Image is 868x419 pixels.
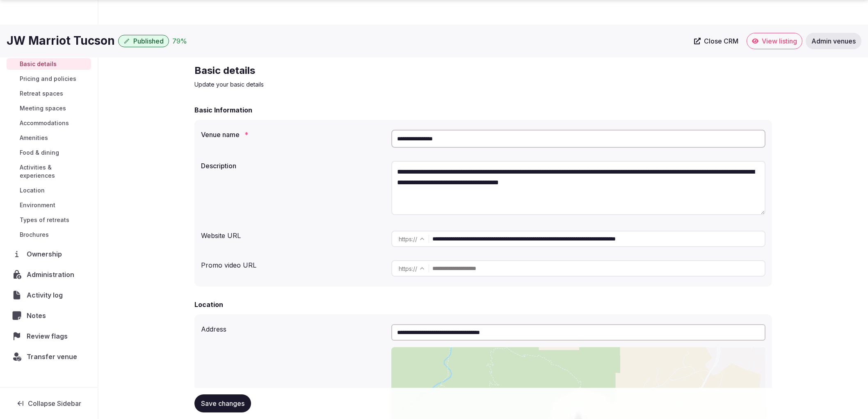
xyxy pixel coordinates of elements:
[20,134,48,142] span: Amenities
[28,399,81,408] span: Collapse Sidebar
[201,321,385,334] div: Address
[704,37,738,45] span: Close CRM
[7,58,91,70] a: Basic details
[20,104,66,112] span: Meeting spaces
[811,37,856,45] span: Admin venues
[118,35,169,47] button: Published
[201,257,385,270] div: Promo video URL
[7,286,91,304] a: Activity log
[7,214,91,226] a: Types of retreats
[20,149,59,157] span: Food & dining
[7,327,91,345] a: Review flags
[133,37,164,45] span: Published
[689,33,743,49] a: Close CRM
[201,131,385,138] label: Venue name
[7,73,91,85] a: Pricing and policies
[7,103,91,114] a: Meeting spaces
[201,163,385,169] label: Description
[201,399,244,408] span: Save changes
[7,88,91,99] a: Retreat spaces
[27,249,65,259] span: Ownership
[20,60,57,68] span: Basic details
[806,33,861,49] a: Admin venues
[27,331,71,341] span: Review flags
[762,37,797,45] span: View listing
[194,80,470,89] p: Update your basic details
[7,132,91,144] a: Amenities
[7,185,91,196] a: Location
[194,64,470,77] h2: Basic details
[172,36,187,46] div: 79 %
[27,311,49,321] span: Notes
[7,307,91,324] a: Notes
[20,89,63,98] span: Retreat spaces
[7,245,91,263] a: Ownership
[7,147,91,158] a: Food & dining
[20,216,69,224] span: Types of retreats
[747,33,802,49] a: View listing
[20,75,76,83] span: Pricing and policies
[20,186,45,195] span: Location
[27,352,77,362] span: Transfer venue
[7,394,91,412] button: Collapse Sidebar
[172,36,187,46] button: 79%
[27,290,66,300] span: Activity log
[7,348,91,365] button: Transfer venue
[201,227,385,240] div: Website URL
[20,231,49,239] span: Brochures
[194,105,252,115] h2: Basic Information
[20,163,88,180] span: Activities & experiences
[194,300,223,309] h2: Location
[20,201,55,209] span: Environment
[194,394,251,412] button: Save changes
[7,266,91,283] a: Administration
[7,199,91,211] a: Environment
[7,229,91,240] a: Brochures
[7,162,91,181] a: Activities & experiences
[27,270,78,279] span: Administration
[20,119,69,127] span: Accommodations
[7,117,91,129] a: Accommodations
[7,33,115,49] h1: JW Marriot Tucson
